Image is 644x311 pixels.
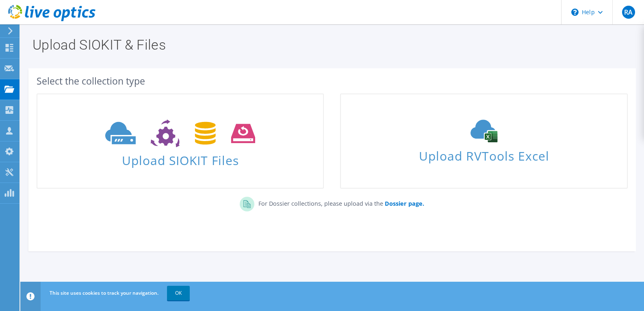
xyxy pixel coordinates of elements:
[50,289,158,296] span: This site uses cookies to track your navigation.
[622,6,635,19] span: RA
[37,94,324,189] a: Upload SIOKIT Files
[37,149,323,167] span: Upload SIOKIT Files
[341,145,627,163] span: Upload RVTools Excel
[385,200,424,207] b: Dossier page.
[33,38,628,52] h1: Upload SIOKIT & Files
[254,197,424,208] p: For Dossier collections, please upload via the
[383,200,424,207] a: Dossier page.
[167,286,190,300] a: OK
[340,94,627,189] a: Upload RVTools Excel
[37,76,628,85] div: Select the collection type
[571,9,579,16] svg: \n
